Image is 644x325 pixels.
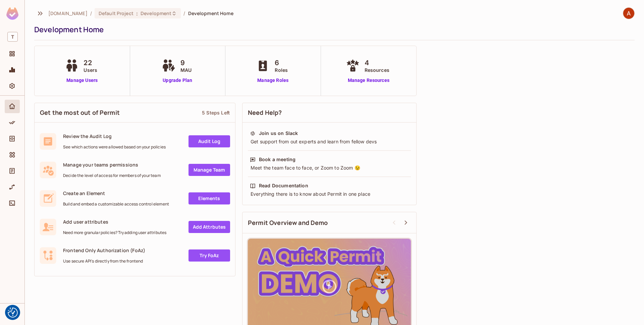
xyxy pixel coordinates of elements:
[5,63,20,77] div: Monitoring
[63,247,145,253] span: Frontend Only Authorization (FoAz)
[189,192,230,204] a: Elements
[141,10,171,16] span: Development
[202,109,230,116] div: 5 Steps Left
[5,47,20,60] div: Projects
[259,182,308,189] div: Read Documentation
[5,196,20,210] div: Connect
[623,8,634,19] img: Aaron Chan
[248,108,282,117] span: Need Help?
[5,100,20,113] div: Home
[84,66,97,74] span: Users
[248,219,328,227] span: Permit Overview and Demo
[48,10,88,16] span: the active workspace
[63,219,166,225] span: Add user attributes
[5,180,20,194] div: URL Mapping
[189,249,230,262] a: Try FoAz
[255,77,291,84] a: Manage Roles
[34,25,631,35] div: Development Home
[183,10,185,16] li: /
[40,108,120,117] span: Get the most out of Permit
[5,164,20,178] div: Audit Log
[160,77,195,84] a: Upgrade Plan
[8,308,18,318] img: Revisit consent button
[365,66,389,74] span: Resources
[259,156,296,163] div: Book a meeting
[63,144,166,150] span: See which actions were allowed based on your policies
[63,230,166,235] span: Need more granular policies? Try adding user attributes
[180,58,192,68] span: 9
[63,190,169,196] span: Create an Element
[5,29,20,44] div: Workspace: thermosphr.com
[250,191,409,197] div: Everything there is to know about Permit in one place
[365,58,389,68] span: 4
[344,77,393,84] a: Manage Resources
[189,164,230,176] a: Manage Team
[8,308,18,318] button: Consent Preferences
[188,10,233,16] span: Development Home
[259,130,298,137] div: Join us on Slack
[7,32,18,42] span: T
[5,116,20,129] div: Policy
[5,308,20,321] div: Help & Updates
[189,221,230,233] a: Add Attrbutes
[99,10,133,16] span: Default Project
[180,66,192,74] span: MAU
[63,259,145,264] span: Use secure API's directly from the frontend
[84,58,97,68] span: 22
[250,138,409,145] div: Get support from out experts and learn from fellow devs
[5,132,20,145] div: Directory
[63,201,169,207] span: Build and embed a customizable access control element
[90,10,92,16] li: /
[63,133,166,139] span: Review the Audit Log
[6,7,18,20] img: SReyMgAAAABJRU5ErkJggg==
[5,148,20,161] div: Elements
[275,58,288,68] span: 6
[63,173,161,178] span: Decide the level of access for members of your team
[63,161,161,168] span: Manage your teams permissions
[136,11,138,16] span: :
[189,135,230,147] a: Audit Log
[5,79,20,93] div: Settings
[250,165,409,171] div: Meet the team face to face, or Zoom to Zoom 😉
[63,77,101,84] a: Manage Users
[275,66,288,74] span: Roles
